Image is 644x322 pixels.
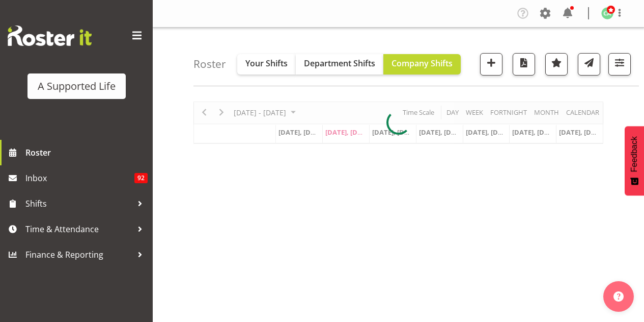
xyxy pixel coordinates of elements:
[25,247,132,262] span: Finance & Reporting
[296,54,383,75] button: Department Shifts
[245,58,288,69] span: Your Shifts
[608,53,631,76] button: Filter Shifts
[383,54,461,75] button: Company Shifts
[25,170,134,186] span: Inbox
[25,221,132,237] span: Time & Attendance
[134,173,148,183] span: 92
[25,196,132,211] span: Shifts
[613,291,624,302] img: help-xxl-2.png
[578,53,600,76] button: Send a list of all shifts for the selected filtered period to all rostered employees.
[625,126,644,195] button: Feedback - Show survey
[8,26,92,46] img: Rosterit website logo
[480,53,502,76] button: Add a new shift
[545,53,568,76] button: Highlight an important date within the roster.
[391,58,453,69] span: Company Shifts
[304,58,375,69] span: Department Shifts
[601,7,613,19] img: claudia-ainscow5815.jpg
[193,58,226,70] h4: Roster
[513,53,535,76] button: Download a PDF of the roster according to the set date range.
[25,145,148,160] span: Roster
[237,54,296,75] button: Your Shifts
[38,79,116,94] div: A Supported Life
[630,136,639,172] span: Feedback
